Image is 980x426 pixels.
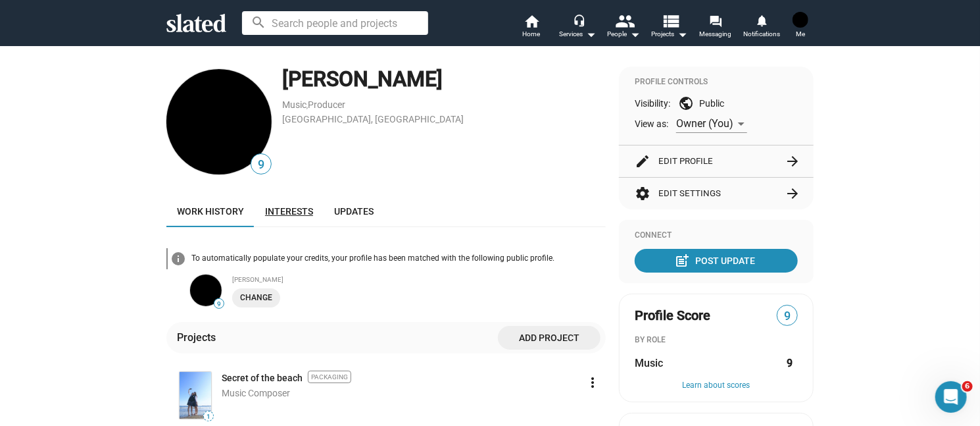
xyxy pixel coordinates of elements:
[222,372,303,385] a: Secret of the beach
[635,230,798,241] div: Connect
[796,26,805,42] span: Me
[204,413,213,421] span: 1
[700,26,732,42] span: Messaging
[635,186,650,201] mat-icon: settings
[647,13,693,42] button: Projects
[170,251,186,267] mat-icon: info
[739,13,785,42] a: Notifications
[755,14,768,26] mat-icon: notifications
[962,381,973,392] span: 6
[508,13,554,42] a: Home
[785,153,800,169] mat-icon: arrow_forward
[793,12,808,28] img: Kyoji Ohno
[935,381,967,413] iframe: Intercom live chat
[251,156,271,174] span: 9
[709,14,722,27] mat-icon: forum
[585,375,600,390] mat-icon: more_vert
[232,288,280,307] button: Change
[676,117,733,130] span: Owner (You)
[242,11,428,35] input: Search people and projects
[743,26,780,42] span: Notifications
[600,13,647,42] button: People
[635,178,798,209] button: Edit Settings
[583,26,599,42] mat-icon: arrow_drop_down
[177,206,244,217] span: Work history
[222,388,290,398] span: Music Composer
[635,95,798,111] div: Visibility: Public
[635,153,650,169] mat-icon: edit
[677,249,756,273] div: Post Update
[787,356,793,370] strong: 9
[523,26,541,42] span: Home
[785,9,816,43] button: Kyoji OhnoMe
[675,26,691,42] mat-icon: arrow_drop_down
[693,13,739,42] a: Messaging
[282,99,306,110] a: Music
[635,118,668,130] span: View as:
[607,26,640,42] div: People
[308,99,345,110] a: Producer
[635,249,798,273] button: Post Update
[559,26,596,42] div: Services
[785,186,800,201] mat-icon: arrow_forward
[166,196,255,227] a: Work history
[498,326,600,350] button: Add project
[678,95,694,111] mat-icon: public
[255,196,324,227] a: Interests
[177,331,221,344] div: Projects
[282,114,464,124] a: [GEOGRAPHIC_DATA], [GEOGRAPHIC_DATA]
[635,307,710,325] span: Profile Score
[214,300,224,308] span: 9
[240,291,272,305] span: Change
[190,275,222,306] img: undefined
[573,14,585,26] mat-icon: headset_mic
[324,196,384,227] a: Updates
[508,326,590,350] span: Add project
[166,69,272,174] img: Kyoji Ohno
[635,77,798,88] div: Profile Controls
[306,102,308,109] span: ,
[616,11,635,30] mat-icon: people
[180,372,211,419] img: Poster: Secret of the beach
[635,146,798,177] button: Edit Profile
[662,11,681,30] mat-icon: view_list
[675,253,691,269] mat-icon: post_add
[635,335,798,346] div: BY ROLE
[635,356,663,370] span: Music
[524,13,539,29] mat-icon: home
[191,253,606,264] div: To automatically populate your credits, your profile has been matched with the following public p...
[777,307,797,325] span: 9
[627,26,643,42] mat-icon: arrow_drop_down
[308,371,351,383] span: Packaging
[232,276,606,283] div: [PERSON_NAME]
[635,381,798,391] button: Learn about scores
[282,65,606,93] div: [PERSON_NAME]
[265,206,313,217] span: Interests
[334,206,374,217] span: Updates
[554,13,600,42] button: Services
[652,26,688,42] span: Projects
